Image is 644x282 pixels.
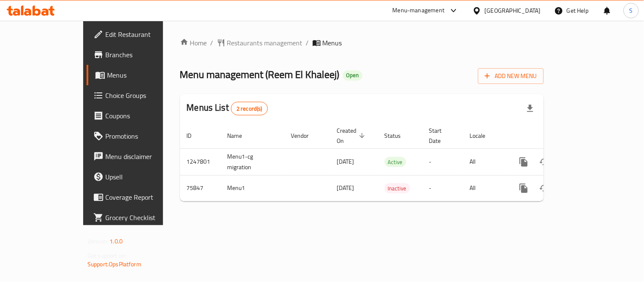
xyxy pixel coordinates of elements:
[385,131,412,141] span: Status
[87,106,191,126] a: Coupons
[87,167,191,187] a: Upsell
[105,212,184,223] span: Grocery Checklist
[337,182,354,193] span: [DATE]
[343,70,363,81] div: Open
[630,6,633,15] span: S
[534,152,554,172] button: Change Status
[87,65,191,85] a: Menus
[221,148,284,175] td: Menu1-cg migration
[514,152,534,172] button: more
[105,111,184,121] span: Coupons
[87,207,191,228] a: Grocery Checklist
[87,24,191,45] a: Edit Restaurant
[385,184,410,193] span: Inactive
[107,70,184,80] span: Menus
[337,126,368,146] span: Created On
[87,85,191,106] a: Choice Groups
[227,38,303,48] span: Restaurants management
[87,126,191,146] a: Promotions
[422,148,463,175] td: -
[463,148,507,175] td: All
[520,98,540,119] div: Export file
[221,175,284,201] td: Menu1
[485,71,537,81] span: Add New Menu
[105,50,184,60] span: Branches
[105,90,184,101] span: Choice Groups
[180,38,207,48] a: Home
[110,236,123,247] span: 1.0.0
[478,68,544,84] button: Add New Menu
[385,183,410,193] div: Inactive
[429,126,453,146] span: Start Date
[306,38,309,48] li: /
[87,187,191,207] a: Coverage Report
[291,131,320,141] span: Vendor
[534,178,554,198] button: Change Status
[463,175,507,201] td: All
[385,157,406,167] div: Active
[187,131,203,141] span: ID
[485,6,541,15] div: [GEOGRAPHIC_DATA]
[180,123,602,201] table: enhanced table
[507,123,602,149] th: Actions
[180,65,340,84] span: Menu management ( Reem El Khaleej )
[87,236,108,247] span: Version:
[180,148,221,175] td: 1247801
[87,259,141,270] a: Support.OpsPlatform
[87,146,191,167] a: Menu disclaimer
[87,250,127,261] span: Get support on:
[393,6,445,16] div: Menu-management
[187,101,268,115] h2: Menus List
[217,38,303,48] a: Restaurants management
[343,72,363,79] span: Open
[323,38,342,48] span: Menus
[87,45,191,65] a: Branches
[422,175,463,201] td: -
[105,29,184,39] span: Edit Restaurant
[105,151,184,162] span: Menu disclaimer
[180,38,544,48] nav: breadcrumb
[105,172,184,182] span: Upsell
[180,175,221,201] td: 75847
[228,131,253,141] span: Name
[337,156,354,167] span: [DATE]
[105,131,184,141] span: Promotions
[211,38,214,48] li: /
[385,157,406,167] span: Active
[470,131,497,141] span: Locale
[231,105,267,113] span: 2 record(s)
[105,192,184,202] span: Coverage Report
[514,178,534,198] button: more
[231,102,268,115] div: Total records count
